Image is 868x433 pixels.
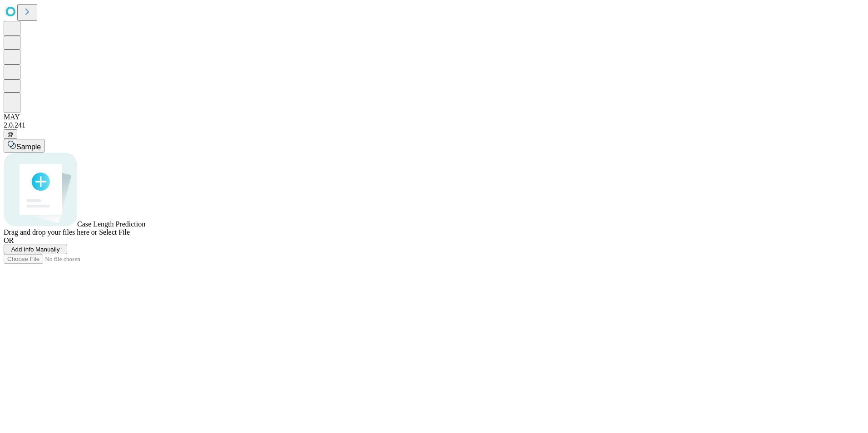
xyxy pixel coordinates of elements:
span: Case Length Prediction [77,220,145,228]
button: @ [4,129,17,139]
div: MAY [4,113,864,121]
span: Add Info Manually [11,246,60,253]
div: 2.0.241 [4,121,864,129]
span: Select File [99,228,130,236]
span: Drag and drop your files here or [4,228,97,236]
span: OR [4,236,14,244]
button: Sample [4,139,44,153]
span: @ [7,131,14,138]
button: Add Info Manually [4,245,67,254]
span: Sample [16,143,41,151]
